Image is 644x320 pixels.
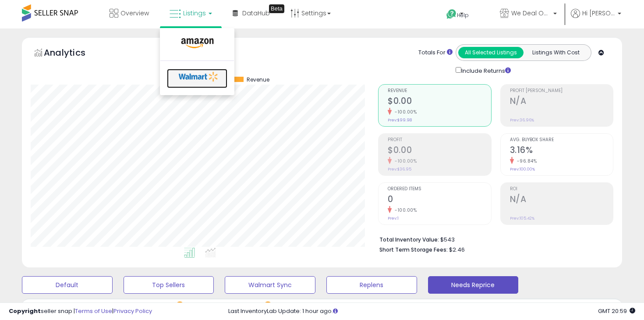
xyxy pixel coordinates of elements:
div: Tooltip anchor [269,4,284,13]
small: -100.00% [392,158,417,164]
small: Prev: 36.96% [510,117,534,123]
span: Avg. Buybox Share [510,138,613,142]
button: × [175,302,184,311]
button: Default [22,276,113,294]
h2: 0 [388,194,491,206]
a: Privacy Policy [113,307,152,315]
span: Hi [PERSON_NAME] [582,9,615,18]
small: Prev: $99.98 [388,117,412,123]
li: $543 [379,234,607,244]
small: -100.00% [392,207,417,213]
button: × [263,302,272,311]
small: Prev: $36.95 [388,167,411,172]
button: Walmart Sync [225,276,315,294]
button: Needs Reprice [428,276,519,294]
small: Prev: 105.42% [510,216,534,221]
div: Last InventoryLab Update: 1 hour ago. [228,307,636,316]
span: ROI [510,187,613,192]
button: Top Sellers [124,276,214,294]
b: Short Term Storage Fees: [379,246,448,253]
span: Profit [388,138,491,142]
span: Revenue [388,89,491,93]
div: seller snap | | [9,307,152,316]
span: Overview [120,9,149,18]
h2: $0.00 [388,145,491,157]
small: -96.84% [514,158,537,164]
span: Listings [183,9,206,18]
small: Prev: 100.00% [510,167,535,172]
small: Prev: 1 [388,216,399,221]
a: Help [439,2,486,28]
h2: N/A [510,194,613,206]
span: Help [457,11,469,19]
span: Profit [PERSON_NAME] [510,89,613,93]
h2: 3.16% [510,145,613,157]
span: Ordered Items [388,187,491,192]
span: We Deal Online [511,9,551,18]
b: Total Inventory Value: [379,236,439,243]
span: Revenue [247,77,269,83]
strong: Copyright [9,307,41,315]
button: Replens [326,276,417,294]
small: -100.00% [392,109,417,115]
button: Listings With Cost [523,47,588,58]
div: Totals For [418,49,453,57]
h2: $0.00 [388,96,491,108]
span: DataHub [242,9,270,18]
span: $2.46 [449,245,465,254]
i: Get Help [446,9,457,20]
button: All Selected Listings [458,47,524,58]
h2: N/A [510,96,613,108]
h5: Analytics [44,46,103,61]
a: Hi [PERSON_NAME] [571,9,621,28]
span: 2025-10-13 20:59 GMT [598,307,635,315]
a: Terms of Use [75,307,112,315]
div: Include Returns [449,65,521,75]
